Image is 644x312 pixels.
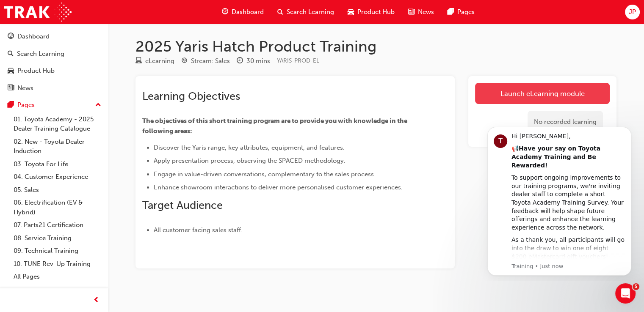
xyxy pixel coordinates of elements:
div: Type [135,56,174,66]
a: 09. Technical Training [10,244,105,257]
div: Product Hub [17,66,55,76]
iframe: Intercom live chat [615,283,636,304]
a: news-iconNews [401,3,441,21]
div: No recorded learning [528,111,603,133]
span: Discover the Yaris range, key attributes, equipment, and features. [154,144,345,151]
span: guage-icon [8,33,14,41]
a: All Pages [10,270,105,283]
span: News [418,7,434,17]
span: Apply presentation process, observing the SPACED methodology. [154,157,345,164]
span: up-icon [95,100,101,111]
div: News [17,83,33,93]
h1: 2025 Yaris Hatch Product Training [135,37,616,56]
span: Product Hub [357,7,395,17]
span: Pages [457,7,475,17]
a: 03. Toyota For Life [10,158,105,171]
span: search-icon [277,7,283,17]
button: Pages [3,97,105,113]
span: Enhance showroom interactions to deliver more personalised customer experiences. [154,183,403,191]
span: The objectives of this short training program are to provide you with knowledge in the following ... [142,117,409,135]
span: guage-icon [222,7,228,17]
span: Learning Objectives [142,90,240,103]
span: car-icon [348,7,354,17]
div: Duration [237,56,270,66]
span: Search Learning [287,7,334,17]
div: Stream [181,56,230,66]
a: Dashboard [3,29,105,44]
a: 01. Toyota Academy - 2025 Dealer Training Catalogue [10,113,105,135]
a: search-iconSearch Learning [271,3,341,21]
a: News [3,80,105,96]
span: target-icon [181,57,188,65]
div: Stream: Sales [191,56,230,66]
span: search-icon [8,50,14,58]
span: clock-icon [237,57,243,65]
a: car-iconProduct Hub [341,3,401,21]
span: JP [629,7,636,17]
span: Target Audience [142,199,223,212]
div: eLearning [145,56,174,66]
span: learningResourceType_ELEARNING-icon [135,57,142,65]
a: 08. Service Training [10,232,105,245]
button: DashboardSearch LearningProduct HubNews [3,27,105,97]
a: 04. Customer Experience [10,170,105,183]
img: Trak [4,3,72,22]
span: news-icon [408,7,415,17]
a: pages-iconPages [441,3,481,21]
div: 30 mins [246,56,270,66]
span: 5 [633,283,639,290]
a: guage-iconDashboard [215,3,271,21]
span: Dashboard [232,7,264,17]
div: Dashboard [17,32,50,41]
span: pages-icon [448,7,454,17]
a: 07. Parts21 Certification [10,219,105,232]
span: news-icon [8,85,14,92]
span: All customer facing sales staff. [154,226,243,234]
span: prev-icon [93,295,100,306]
a: 05. Sales [10,183,105,197]
a: Search Learning [3,46,105,62]
a: 10. TUNE Rev-Up Training [10,257,105,271]
a: 06. Electrification (EV & Hybrid) [10,196,105,219]
span: Engage in value-driven conversations, complementary to the sales process. [154,170,376,178]
div: Pages [17,100,35,110]
span: Learning resource code [277,57,319,64]
a: Launch eLearning module [475,83,610,104]
span: car-icon [8,67,14,75]
button: JP [625,5,640,19]
a: Product Hub [3,63,105,79]
div: Search Learning [17,49,64,59]
iframe: Intercom notifications message [475,119,644,281]
span: pages-icon [8,101,14,109]
a: 02. New - Toyota Dealer Induction [10,135,105,158]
